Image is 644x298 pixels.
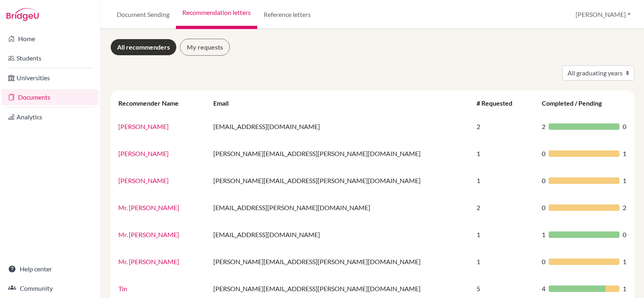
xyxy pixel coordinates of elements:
span: 2 [542,122,545,131]
span: 0 [623,122,626,131]
span: 0 [542,257,545,267]
a: [PERSON_NAME] [118,150,169,157]
a: Community [2,280,99,296]
td: 2 [472,113,537,140]
a: [PERSON_NAME] [118,123,169,130]
a: Home [2,31,99,47]
a: Mr. [PERSON_NAME] [118,204,179,211]
a: Help center [2,261,99,277]
a: [PERSON_NAME] [118,177,169,184]
div: # Requested [477,99,520,107]
a: Universities [2,70,99,86]
td: 2 [472,194,537,221]
a: Tin [118,285,127,292]
td: [EMAIL_ADDRESS][DOMAIN_NAME] [208,113,472,140]
span: 0 [542,203,545,213]
span: 1 [623,176,626,185]
td: [PERSON_NAME][EMAIL_ADDRESS][PERSON_NAME][DOMAIN_NAME] [208,167,472,194]
a: Documents [2,89,99,105]
a: Mr. [PERSON_NAME] [118,231,179,238]
span: 2 [623,203,626,213]
span: 4 [542,284,545,294]
td: [PERSON_NAME][EMAIL_ADDRESS][PERSON_NAME][DOMAIN_NAME] [208,248,472,275]
div: Recommender Name [118,99,187,107]
div: Completed / Pending [542,99,610,107]
td: [EMAIL_ADDRESS][DOMAIN_NAME] [208,221,472,248]
span: 1 [623,149,626,158]
td: [PERSON_NAME][EMAIL_ADDRESS][PERSON_NAME][DOMAIN_NAME] [208,140,472,167]
button: [PERSON_NAME] [572,7,634,22]
td: 1 [472,221,537,248]
a: Students [2,50,99,66]
a: Analytics [2,109,99,125]
td: 1 [472,167,537,194]
td: [EMAIL_ADDRESS][PERSON_NAME][DOMAIN_NAME] [208,194,472,221]
span: 1 [623,257,626,267]
a: Mr. [PERSON_NAME] [118,258,179,265]
span: 1 [623,284,626,294]
span: 1 [542,230,545,240]
span: 0 [623,230,626,240]
a: All recommenders [110,39,177,56]
span: 0 [542,176,545,185]
td: 1 [472,140,537,167]
span: 0 [542,149,545,158]
img: Bridge-U [6,8,39,21]
td: 1 [472,248,537,275]
a: My requests [180,39,230,56]
div: Email [213,99,237,107]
